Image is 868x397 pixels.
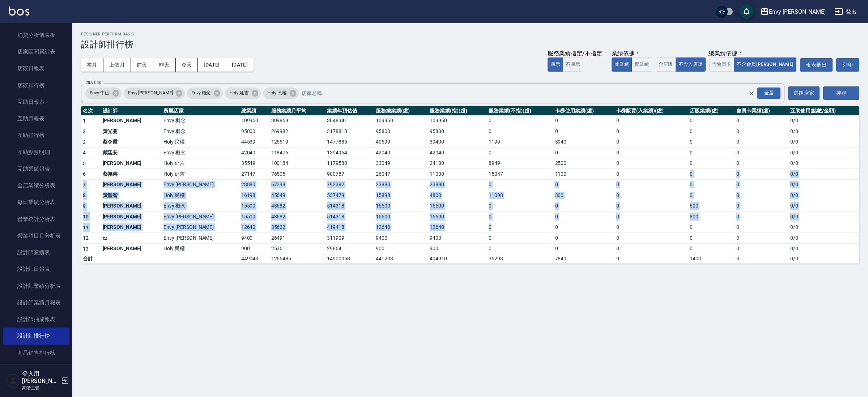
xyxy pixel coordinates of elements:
[162,212,239,222] td: Envy [PERSON_NAME]
[553,222,614,233] td: 0
[428,243,487,254] td: 900
[101,190,162,201] td: 黃聖智
[162,201,239,212] td: Envy 概念
[325,169,374,180] td: 900787
[374,169,428,180] td: 26047
[85,87,122,99] div: Envy 中山
[614,233,688,244] td: 0
[187,89,216,97] span: Envy 概念
[269,158,325,169] td: 100184
[563,57,583,72] button: 不顯示
[3,328,69,344] a: 設計師排行榜
[269,254,325,264] td: 1265485
[162,190,239,201] td: Holy 民權
[374,243,428,254] td: 900
[269,148,325,158] td: 118476
[614,243,688,254] td: 0
[656,50,797,57] div: 總業績依據：
[688,169,735,180] td: 0
[269,222,325,233] td: 35622
[831,5,859,18] button: 登出
[487,169,553,180] td: 15047
[487,212,553,222] td: 0
[325,137,374,148] td: 1477885
[735,137,788,148] td: 0
[788,254,859,264] td: 0 / 0
[239,212,269,222] td: 15500
[788,115,859,126] td: 0 / 0
[487,106,553,116] th: 服務業績(不指)(虛)
[325,148,374,158] td: 1394964
[225,89,253,97] span: Holy 延吉
[300,87,761,99] input: 店家名稱
[269,106,325,116] th: 服務業績月平均
[325,106,374,116] th: 業績年預估值
[81,254,101,264] td: 合計
[428,148,487,158] td: 42040
[239,137,269,148] td: 44539
[83,118,86,124] span: 1
[735,201,788,212] td: 0
[83,235,89,241] span: 12
[553,137,614,148] td: 3940
[756,86,782,100] button: Open
[374,201,428,212] td: 15500
[325,212,374,222] td: 514318
[81,106,101,116] th: 名次
[101,212,162,222] td: [PERSON_NAME]
[101,179,162,190] td: [PERSON_NAME]
[688,158,735,169] td: 0
[553,190,614,201] td: 300
[269,169,325,180] td: 76505
[688,126,735,137] td: 0
[22,370,59,385] h5: 登入用[PERSON_NAME]
[325,201,374,212] td: 514318
[162,126,239,137] td: Envy 概念
[688,137,735,148] td: 0
[374,212,428,222] td: 15500
[553,158,614,169] td: 2500
[788,222,859,233] td: 0 / 0
[3,345,69,361] a: 商品銷售排行榜
[239,126,269,137] td: 95800
[101,106,162,116] th: 設計師
[83,225,89,230] span: 11
[788,179,859,190] td: 0 / 0
[101,137,162,148] td: 蔡令霞
[325,126,374,137] td: 3178818
[614,254,688,264] td: 0
[614,115,688,126] td: 0
[688,201,735,212] td: 600
[614,137,688,148] td: 0
[428,233,487,244] td: 9400
[788,126,859,137] td: 0 / 0
[239,169,269,180] td: 27147
[688,243,735,254] td: 0
[656,57,676,72] button: 含店販
[788,233,859,244] td: 0 / 0
[487,126,553,137] td: 0
[688,212,735,222] td: 800
[153,58,176,72] button: 昨天
[239,115,269,126] td: 109950
[269,190,325,201] td: 45649
[239,201,269,212] td: 15500
[487,158,553,169] td: 8949
[688,190,735,201] td: 0
[103,58,131,72] button: 上個月
[428,137,487,148] td: 39400
[162,148,239,158] td: Envy 概念
[553,179,614,190] td: 0
[162,179,239,190] td: Envy [PERSON_NAME]
[735,126,788,137] td: 0
[83,182,86,188] span: 7
[187,87,223,99] div: Envy 概念
[3,77,69,94] a: 店家排行榜
[198,58,226,72] button: [DATE]
[487,254,553,264] td: 36293
[487,243,553,254] td: 0
[735,106,788,116] th: 會員卡業績(虛)
[428,212,487,222] td: 15500
[487,222,553,233] td: 0
[487,190,553,201] td: 11098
